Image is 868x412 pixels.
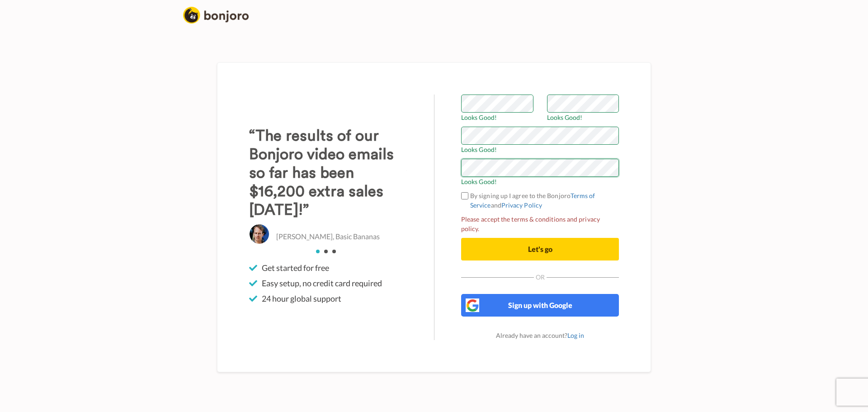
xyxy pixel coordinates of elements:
[461,113,533,122] span: Looks Good!
[496,331,584,339] span: Already have an account?
[249,224,269,244] img: Christo Hall, Basic Bananas
[249,127,407,219] h3: “The results of our Bonjoro video emails so far has been $16,200 extra sales [DATE]!”
[276,232,380,242] p: [PERSON_NAME], Basic Bananas
[547,113,619,122] span: Looks Good!
[461,192,468,199] input: By signing up I agree to the BonjoroTerms of ServiceandPrivacy Policy
[262,278,382,289] span: Easy setup, no credit card required
[528,245,552,253] span: Let's go
[461,191,619,210] label: By signing up I agree to the Bonjoro and
[534,274,547,280] span: Or
[183,7,249,24] img: logo_full.png
[470,192,595,209] a: Terms of Service
[461,145,619,154] span: Looks Good!
[501,201,542,209] a: Privacy Policy
[262,262,329,273] span: Get started for free
[508,301,572,309] span: Sign up with Google
[461,238,619,260] button: Let's go
[567,331,584,339] a: Log in
[262,293,341,304] span: 24 hour global support
[461,294,619,317] button: Sign up with Google
[461,214,619,233] span: Please accept the terms & conditions and privacy policy.
[461,177,619,186] span: Looks Good!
